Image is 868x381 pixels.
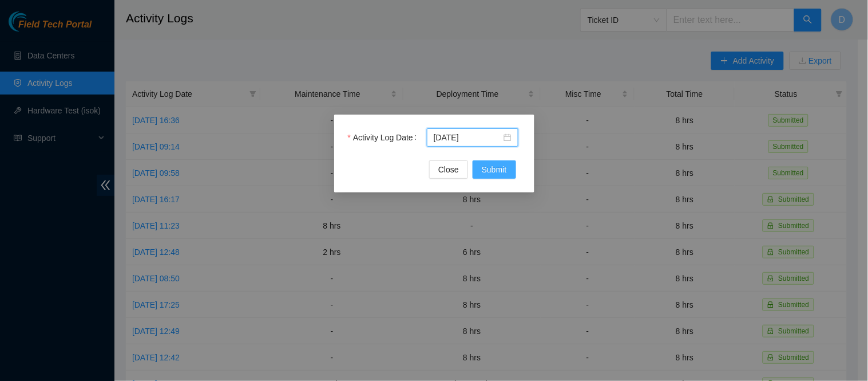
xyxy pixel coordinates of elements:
span: Close [438,163,459,176]
button: Close [429,160,468,179]
span: Submit [482,163,507,176]
input: Activity Log Date [434,131,501,144]
label: Activity Log Date [348,128,421,147]
button: Submit [473,160,516,179]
